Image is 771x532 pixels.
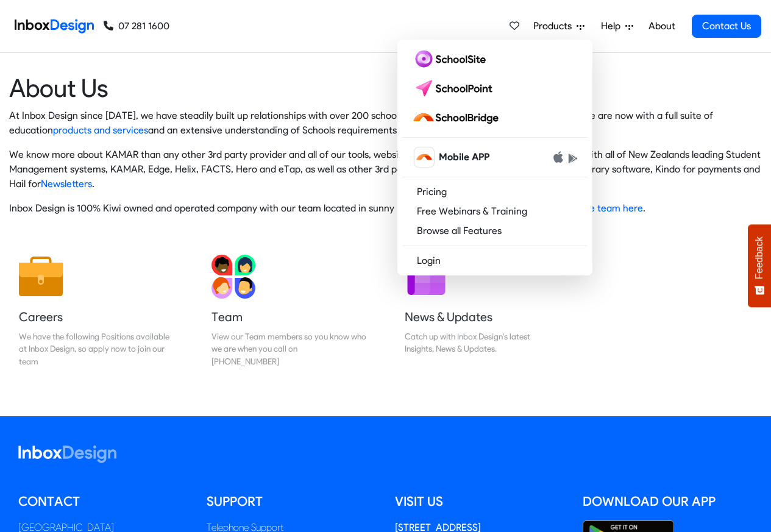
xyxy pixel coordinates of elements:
[397,40,592,275] div: Products
[9,201,762,216] p: Inbox Design is 100% Kiwi owned and operated company with our team located in sunny [GEOGRAPHIC_D...
[395,492,565,511] h5: Visit us
[9,73,762,104] heading: About Us
[748,224,771,307] button: Feedback - Show survey
[211,255,255,299] img: 2022_01_13_icon_team.svg
[211,308,366,325] h5: Team
[412,49,491,69] img: schoolsite logo
[41,178,92,190] a: Newsletters
[405,308,560,325] h5: News & Updates
[19,308,174,325] h5: Careers
[19,330,174,367] div: We have the following Positions available at Inbox Design, so apply now to join our team
[104,19,169,34] a: 07 281 1600
[207,492,377,511] h5: Support
[412,79,498,98] img: schoolpoint logo
[596,14,638,38] a: Help
[645,14,678,38] a: About
[9,245,183,377] a: Careers We have the following Positions available at Inbox Design, so apply now to join our team
[555,202,643,214] a: meet the team here
[402,143,588,172] a: schoolbridge icon Mobile APP
[9,147,762,191] p: We know more about KAMAR than any other 3rd party provider and all of our tools, websites and Sch...
[533,19,577,34] span: Products
[211,330,366,367] div: View our Team members so you know who we are when you call on [PHONE_NUMBER]
[202,245,376,377] a: Team View our Team members so you know who we are when you call on [PHONE_NUMBER]
[19,255,63,299] img: 2022_01_13_icon_job.svg
[18,492,188,511] h5: Contact
[692,15,761,38] a: Contact Us
[601,19,625,34] span: Help
[405,255,449,299] img: 2022_01_12_icon_newsletter.svg
[414,147,434,167] img: schoolbridge icon
[402,221,588,241] a: Browse all Features
[528,14,589,38] a: Products
[412,108,503,127] img: schoolbridge logo
[583,492,753,511] h5: Download our App
[402,202,588,221] a: Free Webinars & Training
[405,330,560,355] div: Catch up with Inbox Design's latest Insights, News & Updates.
[439,150,489,165] span: Mobile APP
[9,108,762,138] p: At Inbox Design since [DATE], we have steadily built up relationships with over 200 schools aroun...
[18,445,116,463] img: logo_inboxdesign_white.svg
[754,236,765,279] span: Feedback
[402,251,588,271] a: Login
[53,124,148,136] a: products and services
[395,245,569,377] a: News & Updates Catch up with Inbox Design's latest Insights, News & Updates.
[402,182,588,202] a: Pricing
